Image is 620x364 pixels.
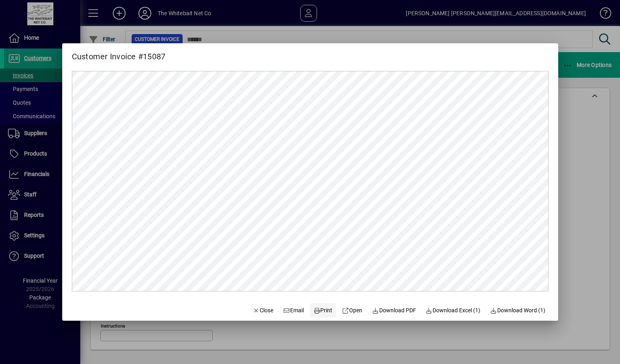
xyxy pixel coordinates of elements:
button: Download Excel (1) [423,303,484,317]
h2: Customer Invoice #15087 [62,43,175,63]
button: Download Word (1) [487,303,549,317]
a: Download PDF [369,303,419,317]
span: Email [283,306,304,315]
button: Email [280,303,307,317]
button: Print [310,303,336,317]
span: Download Word (1) [490,306,545,315]
a: Open [339,303,366,317]
span: Download Excel (1) [426,306,481,315]
span: Close [253,306,274,315]
span: Print [313,306,333,315]
span: Open [342,306,363,315]
button: Close [250,303,277,317]
span: Download PDF [372,306,416,315]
